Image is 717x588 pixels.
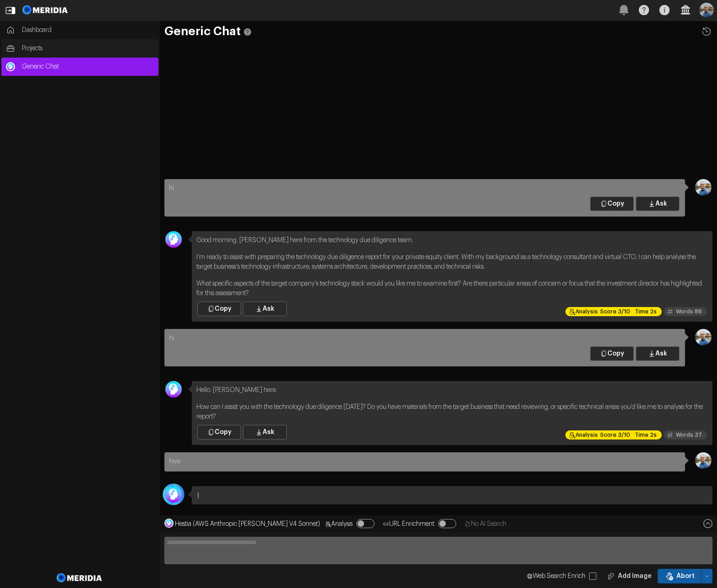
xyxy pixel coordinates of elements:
button: Abort [701,569,712,583]
img: Avatar Icon [165,381,182,397]
span: Copy [215,428,232,437]
div: Paul Smith [694,329,712,338]
span: Ask [263,428,274,437]
span: Ask [263,304,274,313]
button: Ask [636,196,680,211]
a: Dashboard [1,21,158,39]
h1: Generic Chat [164,26,712,37]
img: Profile Icon [699,3,714,17]
p: I'm ready to assist with preparing the technology due diligence report for your private equity cl... [196,253,708,272]
img: Avatar Icon [165,231,182,248]
div: George [164,231,183,240]
div: George [164,486,183,495]
svg: Analysis [325,521,331,527]
p: Hello. [PERSON_NAME] here. [196,386,708,395]
p: hi [169,184,680,193]
button: Ask [243,302,287,316]
span: Abort [676,572,695,581]
div: George [164,381,183,390]
svg: No AI Search [464,521,471,527]
span: Ask [655,199,667,208]
p: hiya [169,457,680,466]
button: Abort [658,569,701,583]
button: Copy [197,302,241,316]
span: Hestia (AWS Anthropic [PERSON_NAME] V4 Sonnet) [175,521,320,527]
span: URL Enrichment [389,521,434,527]
span: Projects [22,44,154,53]
button: Add Image [600,569,658,583]
p: What specific aspects of the target company's technology stack would you like me to examine first... [196,279,708,298]
span: Generic Chat [22,62,154,71]
span: Dashboard [22,26,154,35]
p: hi [169,334,680,343]
img: Generic Chat [6,62,15,71]
button: Ask [243,425,287,440]
span: Copy [607,349,624,358]
span: No AI Search [471,521,506,527]
img: Profile Icon [695,179,712,196]
button: Ask [636,346,680,361]
div: The responses deviated significantly. The initial "hi" prompts should have elicited a simple gree... [565,430,662,440]
span: Analysis [331,521,353,527]
a: Projects [1,39,158,58]
a: Generic ChatGeneric Chat [1,58,158,76]
div: The response deviated significantly from the initial question. The prompt was a simple 'hi,' and ... [565,307,662,316]
span: Copy [215,304,232,313]
p: How can I assist you with the technology due diligence [DATE]? Do you have materials from the tar... [196,403,708,422]
button: Copy [590,196,634,211]
img: Avatar Icon [165,486,182,503]
svg: WebSearch [527,573,533,579]
div: Paul Smith [694,179,712,188]
img: Profile Icon [695,329,712,345]
img: Hestia (AWS Anthropic Claude V4 Sonnet) [164,519,174,528]
span: Web Search Enrich [533,573,585,579]
span: Copy [607,199,624,208]
svg: Analysis [383,521,389,527]
p: Good morning. [PERSON_NAME] here from the technology due diligence team. [196,236,708,245]
div: Paul Smith [694,452,712,461]
img: Meridia Logo [55,568,104,588]
span: Ask [655,349,667,358]
img: Profile Icon [695,452,712,469]
button: Copy [197,425,241,440]
button: Copy [590,346,634,361]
